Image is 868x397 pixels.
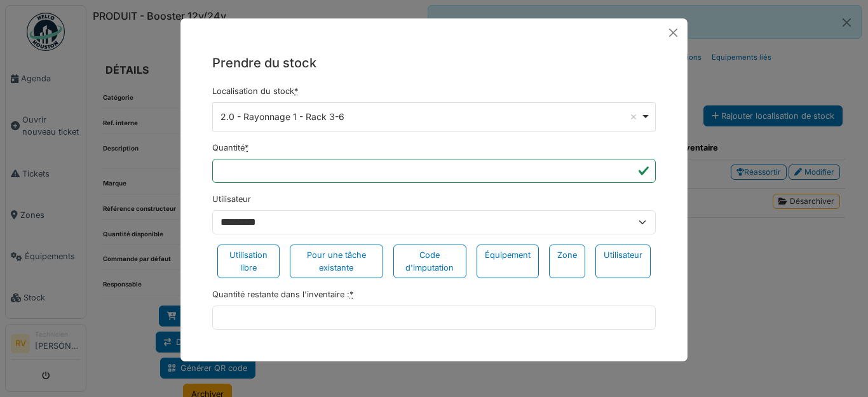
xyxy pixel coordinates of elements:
div: Utilisation libre [217,245,280,278]
abbr: Requis [245,143,248,152]
div: Pour une tâche existante [290,245,383,278]
div: Zone [549,245,585,278]
abbr: Requis [294,86,298,96]
button: Close [664,24,682,42]
div: Code d'imputation [393,245,466,278]
label: Quantité restante dans l'inventaire : [212,288,353,300]
div: 2.0 - Rayonnage 1 - Rack 3-6 [220,110,641,123]
div: Équipement [477,245,539,278]
label: Utilisateur [212,193,251,205]
button: Remove item: '126339' [627,111,640,123]
label: Localisation du stock [212,85,298,97]
label: Quantité [212,142,248,154]
div: Utilisateur [595,245,651,278]
h5: Prendre du stock [212,53,656,72]
abbr: Requis [349,290,353,299]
